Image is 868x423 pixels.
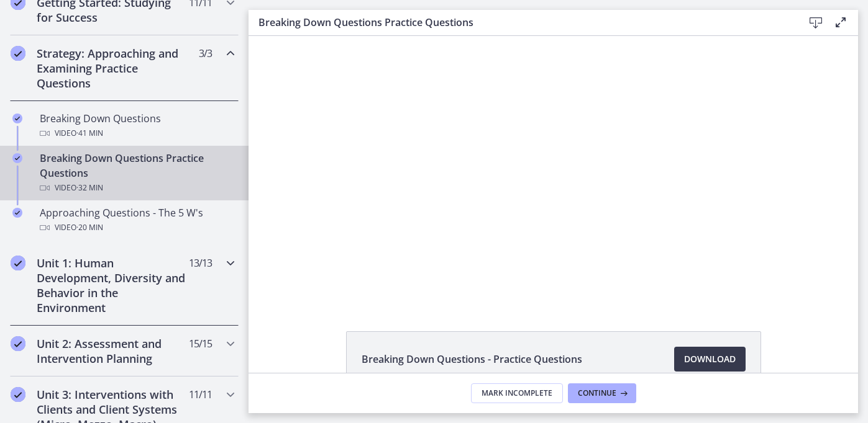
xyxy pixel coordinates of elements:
[40,220,234,235] div: Video
[40,111,234,141] div: Breaking Down Questions
[11,336,25,351] i: Completed
[674,347,746,372] a: Download
[11,256,25,270] i: Completed
[76,126,103,141] span: · 41 min
[482,388,552,398] span: Mark Incomplete
[37,46,188,91] h2: Strategy: Approaching and Examining Practice Questions
[12,208,22,218] i: Completed
[76,220,103,235] span: · 20 min
[684,352,736,367] span: Download
[362,352,582,367] span: Breaking Down Questions - Practice Questions
[37,256,188,315] h2: Unit 1: Human Development, Diversity and Behavior in the Environment
[40,205,234,235] div: Approaching Questions - The 5 W's
[12,153,22,163] i: Completed
[12,114,22,123] i: Completed
[189,256,212,270] span: 13 / 13
[199,46,212,61] span: 3 / 3
[189,336,212,351] span: 15 / 15
[40,126,234,141] div: Video
[37,336,188,366] h2: Unit 2: Assessment and Intervention Planning
[11,387,25,402] i: Completed
[471,383,563,403] button: Mark Incomplete
[76,180,103,195] span: · 32 min
[249,36,858,303] iframe: Video Lesson
[189,387,212,402] span: 11 / 11
[40,151,234,195] div: Breaking Down Questions Practice Questions
[258,15,783,30] h3: Breaking Down Questions Practice Questions
[568,383,636,403] button: Continue
[578,388,616,398] span: Continue
[11,46,25,61] i: Completed
[40,180,234,195] div: Video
